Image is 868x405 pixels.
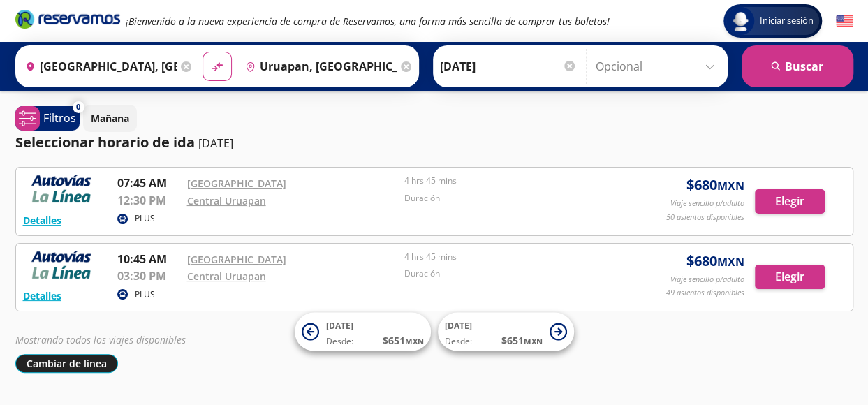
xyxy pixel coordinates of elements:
button: [DATE]Desde:$651MXN [295,313,431,351]
button: Buscar [742,45,853,87]
button: English [836,13,853,30]
p: Duración [404,192,615,205]
img: RESERVAMOS [23,251,100,279]
p: 10:45 AM [117,251,180,267]
input: Buscar Origen [20,49,177,84]
i: Brand Logo [15,8,120,29]
button: [DATE]Desde:$651MXN [438,313,574,351]
span: Iniciar sesión [754,14,819,28]
input: Buscar Destino [240,49,397,84]
p: Seleccionar horario de ida [15,132,195,153]
p: Filtros [43,110,76,126]
span: Desde: [326,335,353,348]
p: 03:30 PM [117,267,180,284]
p: Mañana [91,111,129,126]
a: Central Uruapan [187,270,266,283]
p: Viaje sencillo p/adulto [670,274,744,286]
button: 0Filtros [15,106,80,131]
input: Opcional [596,49,721,84]
p: 49 asientos disponibles [666,287,744,299]
p: 50 asientos disponibles [666,212,744,223]
button: Cambiar de línea [15,354,118,373]
em: Mostrando todos los viajes disponibles [15,333,186,346]
p: Duración [404,267,615,280]
button: Detalles [23,213,61,228]
button: Elegir [755,189,825,214]
p: PLUS [135,212,155,225]
button: Elegir [755,265,825,289]
em: ¡Bienvenido a la nueva experiencia de compra de Reservamos, una forma más sencilla de comprar tus... [126,15,610,28]
small: MXN [717,178,744,193]
p: PLUS [135,288,155,301]
a: Brand Logo [15,8,120,34]
small: MXN [405,336,424,346]
span: $ 651 [501,333,543,348]
p: 07:45 AM [117,175,180,191]
span: Desde: [445,335,472,348]
span: [DATE] [445,320,472,332]
span: [DATE] [326,320,353,332]
span: 0 [76,101,80,113]
small: MXN [717,254,744,270]
span: $ 680 [686,251,744,272]
a: Central Uruapan [187,194,266,207]
p: 4 hrs 45 mins [404,251,615,263]
p: 4 hrs 45 mins [404,175,615,187]
p: [DATE] [198,135,233,152]
small: MXN [524,336,543,346]
button: Detalles [23,288,61,303]
a: [GEOGRAPHIC_DATA] [187,253,286,266]
input: Elegir Fecha [440,49,577,84]
img: RESERVAMOS [23,175,100,202]
p: 12:30 PM [117,192,180,209]
button: Mañana [83,105,137,132]
span: $ 680 [686,175,744,196]
a: [GEOGRAPHIC_DATA] [187,177,286,190]
p: Viaje sencillo p/adulto [670,198,744,209]
span: $ 651 [383,333,424,348]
